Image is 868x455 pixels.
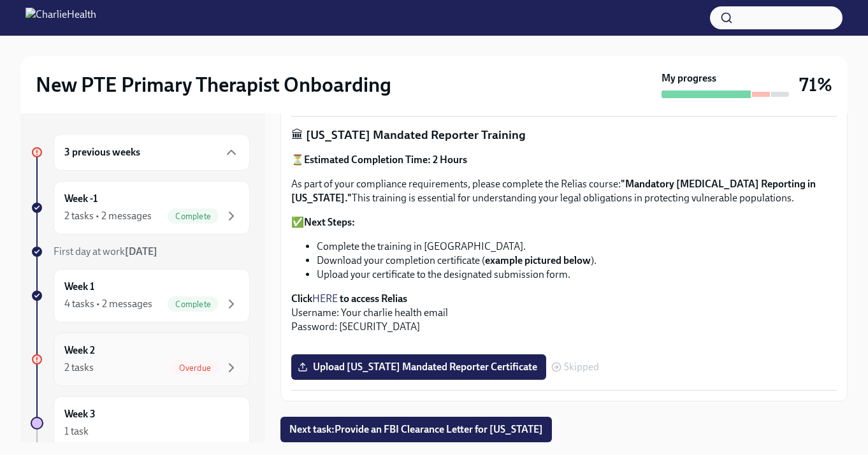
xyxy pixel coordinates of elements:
span: Skipped [564,362,599,372]
span: Next task : Provide an FBI Clearance Letter for [US_STATE] [289,423,543,436]
a: Week 22 tasksOverdue [31,333,250,386]
div: 3 previous weeks [54,134,250,171]
strong: example pictured below [485,254,591,266]
a: HERE [312,292,338,305]
strong: Estimated Completion Time: 2 Hours [304,154,467,166]
strong: Next Steps: [304,216,355,228]
span: Overdue [171,363,219,373]
label: Upload [US_STATE] Mandated Reporter Certificate [291,354,546,380]
span: Complete [168,212,219,221]
h6: Week 1 [64,280,94,294]
div: 2 tasks • 2 messages [64,209,152,223]
h3: 71% [799,73,832,96]
a: Week 14 tasks • 2 messagesComplete [31,269,250,322]
div: 1 task [64,424,89,438]
p: 🏛 [US_STATE] Mandated Reporter Training [291,127,837,143]
h6: Week 3 [64,407,96,421]
h2: New PTE Primary Therapist Onboarding [36,72,391,97]
a: First day at work[DATE] [31,245,250,259]
span: Upload [US_STATE] Mandated Reporter Certificate [300,361,537,373]
li: Download your completion certificate ( ). [317,254,837,268]
strong: [DATE] [125,245,157,257]
li: Upload your certificate to the designated submission form. [317,268,837,282]
strong: to access Relias [340,292,407,305]
a: Week 31 task [31,396,250,450]
a: Week -12 tasks • 2 messagesComplete [31,181,250,235]
span: First day at work [54,245,157,257]
span: Complete [168,300,219,309]
div: 2 tasks [64,361,94,375]
strong: My progress [662,71,716,85]
h6: Week -1 [64,192,98,206]
p: ✅ [291,215,837,229]
img: CharlieHealth [25,8,96,28]
p: ⏳ [291,153,837,167]
div: 4 tasks • 2 messages [64,297,152,311]
h6: Week 2 [64,343,95,357]
li: Complete the training in [GEOGRAPHIC_DATA]. [317,240,837,254]
strong: Click [291,292,312,305]
h6: 3 previous weeks [64,145,140,159]
p: As part of your compliance requirements, please complete the Relias course: This training is esse... [291,177,837,205]
button: Next task:Provide an FBI Clearance Letter for [US_STATE] [280,417,552,442]
p: Username: Your charlie health email Password: [SECURITY_DATA] [291,292,837,334]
